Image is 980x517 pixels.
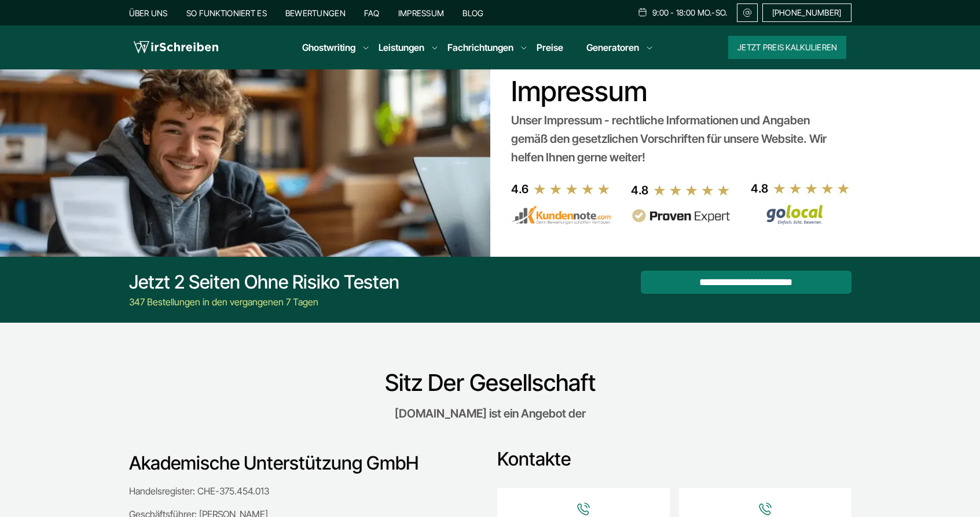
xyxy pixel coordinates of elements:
[653,184,731,197] img: stars
[511,180,528,198] div: 4.6
[758,502,772,516] img: Icon
[129,295,399,309] div: 347 Bestellungen in den vergangenen 7 Tagen
[511,75,846,108] h1: Impressum
[637,8,648,17] img: Schedule
[447,40,513,54] a: Fachrichtungen
[129,484,474,498] p: Handelsregister: CHE-375.454.013
[255,404,725,423] p: [DOMAIN_NAME] ist ein Angebot der
[511,111,846,167] div: Unser Impressum - rechtliche Informationen und Angaben gemäß den gesetzlichen Vorschriften für un...
[772,8,842,17] span: [PHONE_NUMBER]
[751,204,850,225] img: Wirschreiben Bewertungen
[511,205,611,225] img: kundennote
[129,271,399,294] div: Jetzt 2 Seiten ohne Risiko testen
[537,42,563,53] a: Preise
[129,452,474,475] h3: Akademische Unterstützung GmbH
[285,8,346,18] a: Bewertungen
[129,8,168,18] a: Über uns
[631,181,648,200] div: 4.8
[742,8,753,17] img: Email
[773,182,850,195] img: stars
[631,209,731,223] img: provenexpert reviews
[497,448,851,471] h3: Kontakte
[533,183,611,195] img: stars
[398,8,445,18] a: Impressum
[379,40,424,54] a: Leistungen
[129,369,851,397] h2: Sitz Der Gesellschaft
[134,39,218,56] img: logo wirschreiben
[186,8,267,18] a: So funktioniert es
[364,8,380,18] a: FAQ
[302,40,355,54] a: Ghostwriting
[463,8,483,18] a: Blog
[728,36,846,59] button: Jetzt Preis kalkulieren
[577,502,590,516] img: Icon
[652,8,728,17] span: 9:00 - 18:00 Mo.-So.
[762,3,851,22] a: [PHONE_NUMBER]
[586,40,639,54] a: Generatoren
[751,179,768,198] div: 4.8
